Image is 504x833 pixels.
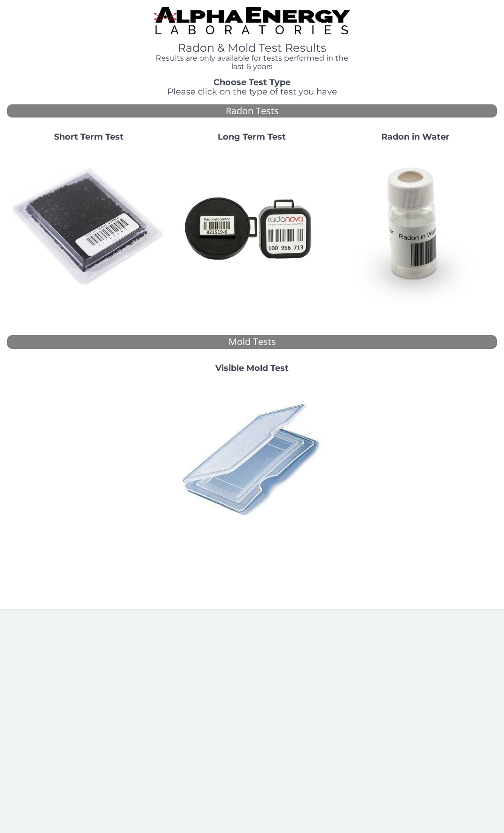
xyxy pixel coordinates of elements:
strong: Short Term Test [54,132,124,142]
strong: Radon in Water [381,132,449,142]
img: ShortTerm.jpg [11,149,166,305]
span: Please click on the type of test you have [167,86,337,97]
strong: Visible Mold Test [215,363,289,373]
img: TightCrop.jpg [154,7,350,34]
h1: Radon & Mold Test Results [154,42,350,54]
h4: Results are only available for tests performed in the last 6 years [154,54,350,71]
img: PI42764010.jpg [174,381,330,536]
img: RadoninWater.jpg [338,149,493,305]
img: Radtrak2vsRadtrak3.jpg [174,149,330,305]
div: Mold Tests [7,335,497,349]
div: Radon Tests [7,104,497,118]
strong: Long Term Test [218,132,286,142]
strong: Choose Test Type [213,77,291,87]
